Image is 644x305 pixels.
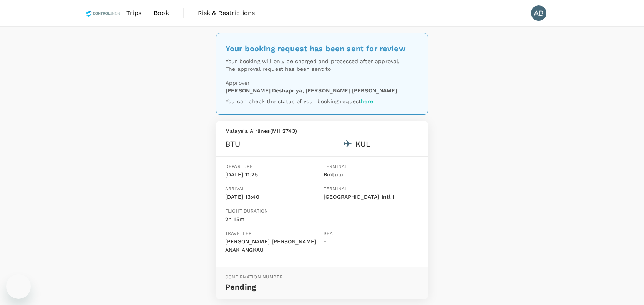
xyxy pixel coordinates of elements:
iframe: Button to launch messaging window [6,274,31,299]
p: - [324,238,419,246]
p: Terminal [324,163,419,171]
div: AB [531,5,546,21]
p: Departure [225,163,320,171]
span: Trips [126,8,141,18]
p: Seat [324,230,419,238]
p: Flight duration [225,208,268,215]
p: Confirmation number [225,273,419,281]
div: BTU [225,138,240,150]
p: The approval request has been sent to: [226,65,418,73]
div: KUL [355,138,370,150]
a: here [361,98,373,104]
img: Control Union Malaysia Sdn. Bhd. [85,5,120,22]
p: Arrival [225,185,320,193]
span: Book [154,8,169,18]
p: Bintulu [324,171,419,179]
p: Your booking will only be charged and processed after approval. [226,57,418,65]
p: Terminal [324,185,419,193]
p: 2h 15m [225,215,268,224]
p: [DATE] 11:25 [225,171,320,179]
span: Risk & Restrictions [198,8,255,18]
p: Malaysia Airlines ( MH 2743 ) [225,127,419,135]
p: Approver [226,79,418,87]
p: [PERSON_NAME] [PERSON_NAME] ANAK ANGKAU [225,238,320,255]
p: Pending [225,281,419,293]
p: You can check the status of your booking request [226,97,418,105]
p: [DATE] 13:40 [225,193,320,201]
p: [PERSON_NAME] [PERSON_NAME] [305,87,397,94]
p: [GEOGRAPHIC_DATA] Intl 1 [324,193,419,201]
p: Traveller [225,230,320,238]
div: Your booking request has been sent for review [226,42,418,55]
p: [PERSON_NAME] Deshapriya , [226,87,304,94]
